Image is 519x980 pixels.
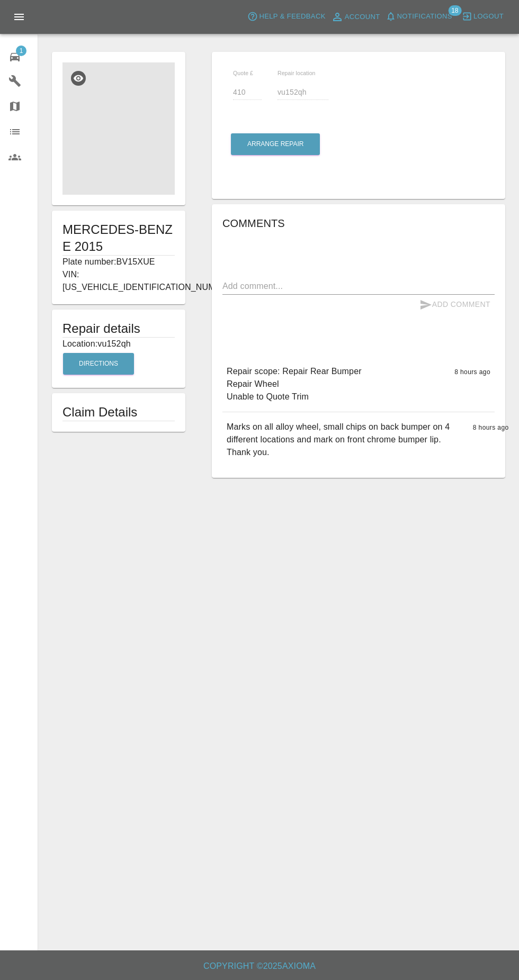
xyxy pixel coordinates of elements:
p: Location: vu152qh [62,338,175,350]
a: Account [328,8,383,25]
h1: MERCEDES-BENZ E 2015 [62,221,175,255]
span: 8 hours ago [473,424,509,431]
p: Repair scope: Repair Rear Bumper Repair Wheel Unable to Quote Trim [227,365,362,403]
img: e661a2ac-6816-441b-acc6-7270fff91099 [62,62,175,195]
span: Account [345,11,380,23]
button: Logout [459,8,506,25]
p: Marks on all alloy wheel, small chips on back bumper on 4 different locations and mark on front c... [227,421,464,459]
button: Help & Feedback [245,8,328,25]
button: Arrange Repair [231,133,320,155]
span: 8 hours ago [454,368,490,376]
p: VIN: [US_VEHICLE_IDENTIFICATION_NUMBER] [62,268,175,294]
h6: Comments [222,215,495,232]
h5: Repair details [62,320,175,337]
h1: Claim Details [62,404,175,421]
button: Open drawer [6,4,32,30]
span: Logout [473,11,504,23]
span: 18 [448,5,461,16]
span: Repair location [278,70,316,76]
span: Help & Feedback [259,11,325,23]
h6: Copyright © 2025 Axioma [8,959,511,974]
button: Directions [63,353,134,375]
p: Plate number: BV15XUE [62,256,175,268]
span: Notifications [397,11,452,23]
span: 1 [16,46,26,56]
span: Quote £ [233,70,253,76]
button: Notifications [383,8,455,25]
